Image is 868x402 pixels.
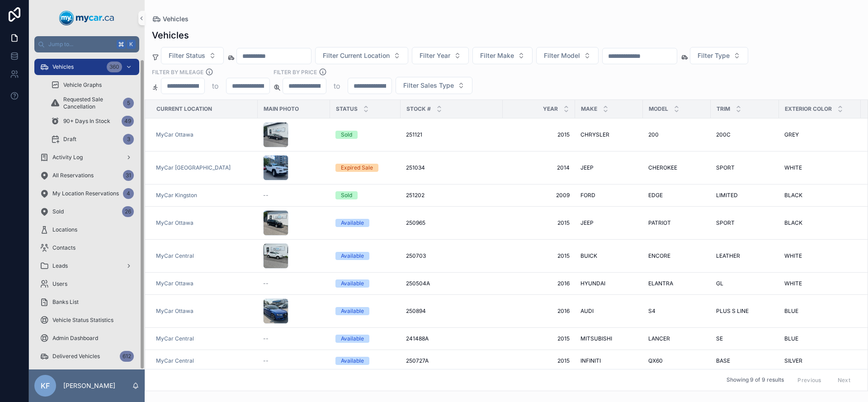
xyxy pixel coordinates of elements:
[403,81,454,90] span: Filter Sales Type
[716,192,738,199] span: LIMITED
[156,131,193,138] a: MyCar Ottawa
[156,219,252,227] a: MyCar Ottawa
[716,280,723,287] span: GL
[580,164,594,171] span: JEEP
[341,335,364,343] div: Available
[784,335,798,342] span: BLUE
[335,307,395,315] a: Available
[580,219,594,227] span: JEEP
[544,51,580,60] span: Filter Model
[34,294,139,310] a: Banks List
[581,105,597,113] span: Make
[784,219,802,227] span: BLACK
[406,105,431,113] span: Stock #
[156,335,252,342] a: MyCar Central
[784,164,802,171] span: WHITE
[161,47,224,64] button: Select Button
[52,353,100,360] span: Delivered Vehicles
[341,252,364,260] div: Available
[264,105,299,113] span: Main Photo
[122,206,134,217] div: 26
[420,51,450,60] span: Filter Year
[648,335,705,342] a: LANCER
[123,188,134,199] div: 4
[784,131,855,138] a: GREY
[156,252,194,260] a: MyCar Central
[156,219,193,227] a: MyCar Ottawa
[59,11,114,25] img: App logo
[52,190,119,197] span: My Location Reservations
[480,51,514,60] span: Filter Make
[52,226,77,233] span: Locations
[52,317,113,324] span: Vehicle Status Statistics
[52,244,75,251] span: Contacts
[785,105,832,113] span: Exterior Color
[406,192,497,199] a: 251202
[152,29,189,42] h1: Vehicles
[341,164,373,172] div: Expired Sale
[406,280,497,287] a: 250504A
[34,240,139,256] a: Contacts
[63,96,119,110] span: Requested Sale Cancellation
[648,280,673,287] span: ELANTRA
[406,335,429,342] span: 241488A
[335,252,395,260] a: Available
[784,192,855,199] a: BLACK
[315,47,408,64] button: Select Button
[784,280,802,287] span: WHITE
[508,307,570,315] a: 2016
[406,357,429,364] span: 250727A
[156,280,252,287] a: MyCar Ottawa
[156,357,194,364] a: MyCar Central
[716,335,774,342] a: SE
[716,219,774,227] a: SPORT
[45,131,139,147] a: Draft3
[152,14,189,24] a: Vehicles
[716,131,731,138] span: 200C
[580,357,601,364] span: INFINITI
[649,105,668,113] span: Model
[152,68,203,76] label: Filter By Mileage
[716,219,735,227] span: SPORT
[52,172,94,179] span: All Reservations
[52,63,74,71] span: Vehicles
[41,380,50,391] span: KF
[156,335,194,342] a: MyCar Central
[323,51,390,60] span: Filter Current Location
[717,105,730,113] span: Trim
[406,335,497,342] a: 241488A
[156,164,231,171] span: MyCar [GEOGRAPHIC_DATA]
[648,219,671,227] span: PATRIOT
[335,191,395,199] a: Sold
[212,80,219,91] p: to
[784,335,855,342] a: BLUE
[34,167,139,184] a: All Reservations31
[784,219,855,227] a: BLACK
[406,252,426,260] span: 250703
[412,47,469,64] button: Select Button
[156,105,212,113] span: Current Location
[34,59,139,75] a: Vehicles360
[648,192,705,199] a: EDGE
[406,280,430,287] span: 250504A
[34,258,139,274] a: Leads
[48,41,113,48] span: Jump to...
[127,41,135,48] span: K
[698,51,730,60] span: Filter Type
[648,252,705,260] a: ENCORE
[580,335,612,342] span: MITSUBISHI
[508,252,570,260] a: 2015
[716,280,774,287] a: GL
[156,192,197,199] span: MyCar Kingston
[34,203,139,220] a: Sold26
[52,298,79,306] span: Banks List
[34,149,139,166] a: Activity Log
[508,192,570,199] a: 2009
[648,219,705,227] a: PATRIOT
[34,36,139,52] button: Jump to...K
[716,164,774,171] a: SPORT
[648,164,705,171] a: CHEROKEE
